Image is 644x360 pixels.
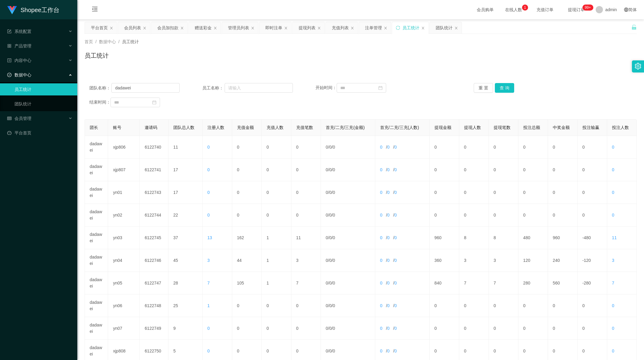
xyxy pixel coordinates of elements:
i: 图标: close [421,26,425,30]
td: 0 [232,136,262,159]
td: 0 [459,136,489,159]
span: 0 [380,303,383,308]
span: 账号 [113,125,121,130]
span: 0 [380,258,383,263]
i: 图标: appstore-o [7,44,11,48]
td: 0 [518,136,548,159]
span: 0 [380,235,383,240]
td: 0 [489,181,518,204]
span: 团队名称： [89,85,111,91]
span: 0 [380,167,383,172]
button: 重 置 [474,83,493,93]
td: 0 [489,317,518,340]
td: 0 [262,136,291,159]
td: 0 [459,204,489,227]
i: 图标: close [454,26,458,30]
td: dadawei [85,294,108,317]
span: 0 [207,145,210,149]
i: 图标: unlock [631,24,637,30]
td: 0 [518,317,548,340]
i: 图标: close [180,26,184,30]
td: dadawei [85,181,108,204]
span: 0 [394,213,397,217]
td: 0 [459,181,489,204]
td: 0 [459,317,489,340]
span: 0 [329,167,332,172]
td: 6122744 [140,204,168,227]
span: 0 [326,145,328,149]
td: / / [321,317,375,340]
td: 0 [232,204,262,227]
div: 即时注单 [265,22,282,34]
td: 0 [291,136,321,159]
span: 0 [612,213,614,217]
td: 3 [489,249,518,272]
i: 图标: close [251,26,255,30]
span: 0 [329,190,332,195]
span: 0 [394,281,397,285]
td: yn03 [108,227,140,249]
span: 0 [394,258,397,263]
td: dadawei [85,136,108,159]
td: yn06 [108,294,140,317]
div: 会员列表 [124,22,141,34]
span: 投注输赢 [582,125,599,130]
h1: Shopee工作台 [21,0,59,20]
span: 0 [380,190,383,195]
span: 0 [329,213,332,217]
span: 0 [387,326,389,331]
span: 0 [387,167,389,172]
span: / [95,39,97,44]
td: 0 [578,181,607,204]
span: 0 [329,303,332,308]
div: 提现列表 [299,22,316,34]
td: 44 [232,249,262,272]
span: 3 [207,258,210,263]
span: 0 [394,326,397,331]
span: 数据中心 [7,72,31,77]
span: 0 [387,258,389,263]
td: 6122745 [140,227,168,249]
td: yn02 [108,204,140,227]
span: 中奖金额 [553,125,570,130]
span: 0 [333,281,335,285]
td: 0 [262,317,291,340]
td: dadawei [85,249,108,272]
td: 6122741 [140,159,168,181]
span: 结束时间： [89,100,111,104]
td: 0 [291,181,321,204]
td: 0 [232,317,262,340]
td: 11 [291,227,321,249]
span: 产品管理 [7,43,31,48]
td: / / [321,136,375,159]
span: 7 [207,281,210,285]
td: dadawei [85,317,108,340]
td: dadawei [85,159,108,181]
td: -280 [578,272,607,294]
td: 1 [262,272,291,294]
i: 图标: close [143,26,146,30]
td: 28 [168,272,203,294]
td: 0 [459,159,489,181]
td: / / [375,249,430,272]
td: 6122749 [140,317,168,340]
i: 图标: table [7,116,11,121]
span: 0 [326,303,328,308]
td: dadawei [85,272,108,294]
span: 0 [387,235,389,240]
span: 提现笔数 [494,125,511,130]
span: 团队总人数 [173,125,194,130]
i: 图标: close [284,26,288,30]
span: 会员管理 [7,116,31,121]
img: logo.9652507e.png [7,6,17,14]
span: 0 [387,303,389,308]
span: 首充/二充/三充(金额) [326,125,365,130]
span: 0 [326,235,328,240]
td: 0 [518,159,548,181]
td: 162 [232,227,262,249]
td: / / [321,204,375,227]
td: 45 [168,249,203,272]
td: 480 [518,227,548,249]
td: 0 [430,317,459,340]
td: 0 [262,294,291,317]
